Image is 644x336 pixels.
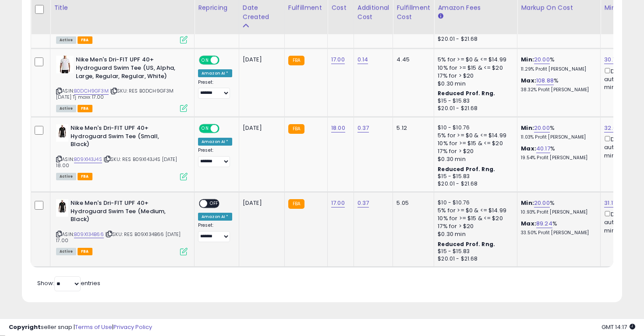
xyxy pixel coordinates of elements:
div: 17% for > $20 [438,72,510,80]
span: OFF [218,125,232,132]
div: Amazon AI * [198,213,232,221]
div: Date Created [243,3,281,21]
div: 10% for >= $15 & <= $20 [438,139,510,147]
a: 17.00 [331,55,345,64]
div: Amazon AI * [198,69,232,77]
div: ASIN: [56,199,188,254]
div: 4.45 [396,56,427,64]
img: 31Y21BwGfEL._SL40_.jpg [56,56,74,73]
div: 17% for > $20 [438,222,510,230]
p: 11.03% Profit [PERSON_NAME] [521,134,594,140]
div: Fulfillment [288,3,324,12]
a: 32.64 [604,124,620,132]
div: $0.30 min [438,230,510,238]
div: % [521,77,594,93]
p: 33.50% Profit [PERSON_NAME] [521,230,594,236]
span: OFF [207,200,221,207]
span: Show: entries [37,279,100,287]
b: Reduced Prof. Rng. [438,240,495,248]
strong: Copyright [9,323,41,331]
a: 17.00 [331,199,345,207]
a: B0DCH9GF3M [74,87,109,95]
span: | SKU: RES B09X143J4S [DATE] 18.00 [56,156,177,169]
div: 17% for > $20 [438,147,510,155]
div: Cost [331,3,350,12]
div: $15 - $15.83 [438,97,510,105]
div: Preset: [198,79,232,99]
span: FBA [78,36,92,44]
a: 30.11 [604,55,616,64]
a: Terms of Use [75,323,112,331]
span: | SKU: RES B0DCH9GF3M [DATE] Tj maxx 17.00 [56,87,173,100]
div: Title [54,3,191,12]
small: FBA [288,56,304,65]
div: 10% for >= $15 & <= $20 [438,64,510,72]
a: 0.37 [357,199,369,207]
div: seller snap | | [9,323,152,332]
a: 89.24 [536,219,552,228]
div: 5% for >= $0 & <= $14.99 [438,207,510,214]
div: Amazon AI * [198,138,232,146]
a: 20.00 [534,124,550,132]
a: 108.88 [536,76,554,85]
span: FBA [78,173,92,180]
div: $15 - $15.83 [438,248,510,255]
small: FBA [288,124,304,134]
div: $20.01 - $21.68 [438,180,510,188]
span: | SKU: RES B09X134B66 [DATE] 17.00 [56,231,181,244]
b: Max: [521,76,536,85]
b: Min: [521,55,534,64]
div: % [521,220,594,236]
span: FBA [78,105,92,112]
div: ASIN: [56,124,188,179]
div: $0.30 min [438,155,510,163]
p: 11.29% Profit [PERSON_NAME] [521,66,594,72]
a: 0.14 [357,55,368,64]
div: % [521,145,594,161]
span: ON [200,125,211,132]
div: ASIN: [56,56,188,111]
p: 38.32% Profit [PERSON_NAME] [521,87,594,93]
div: % [521,199,594,215]
img: 31hyJyC35ML._SL40_.jpg [56,124,68,142]
b: Max: [521,144,536,153]
b: Reduced Prof. Rng. [438,89,495,97]
span: 2025-10-13 14:17 GMT [602,323,635,331]
a: B09X134B66 [74,231,104,238]
div: $10 - $10.76 [438,199,510,207]
span: FBA [78,248,92,255]
div: Fulfillment Cost [396,3,430,21]
b: Max: [521,219,536,228]
b: Min: [521,199,534,207]
div: $0.30 min [438,80,510,88]
div: Amazon Fees [438,3,513,12]
div: Preset: [198,147,232,167]
small: Amazon Fees. [438,12,443,20]
div: $20.01 - $21.68 [438,36,510,43]
div: 5% for >= $0 & <= $14.99 [438,132,510,139]
div: [DATE] [243,124,278,132]
div: % [521,56,594,72]
a: 20.00 [534,199,550,207]
div: 5.05 [396,199,427,207]
div: $20.01 - $21.68 [438,105,510,112]
b: Nike Men's Dri-FIT UPF 40+ Hydroguard Swim Tee (Small, Black) [71,124,177,151]
span: All listings currently available for purchase on Amazon [56,105,76,112]
div: $20.01 - $21.68 [438,255,510,263]
div: Markup on Cost [521,3,597,12]
b: Reduced Prof. Rng. [438,165,495,173]
a: B09X143J4S [74,156,102,163]
span: All listings currently available for purchase on Amazon [56,36,76,44]
img: 31hyJyC35ML._SL40_.jpg [56,199,68,217]
a: 20.00 [534,55,550,64]
b: Nike Men's Dri-FIT UPF 40+ Hydroguard Swim Tee (US, Alpha, Large, Regular, Regular, White) [76,56,182,82]
div: Repricing [198,3,235,12]
div: $15 - $15.83 [438,173,510,180]
a: 31.11 [604,199,615,207]
div: [DATE] [243,56,278,64]
span: All listings currently available for purchase on Amazon [56,248,76,255]
b: Nike Men's Dri-FIT UPF 40+ Hydroguard Swim Tee (Medium, Black) [71,199,177,226]
a: 40.17 [536,144,550,153]
div: 5% for >= $0 & <= $14.99 [438,56,510,64]
div: Additional Cost [357,3,389,21]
